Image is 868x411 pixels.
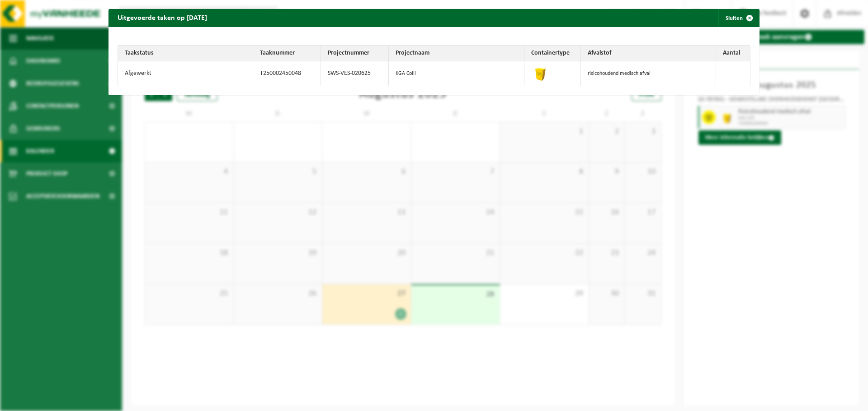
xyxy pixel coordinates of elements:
th: Projectnaam [389,46,524,61]
td: risicohoudend medisch afval [581,61,716,86]
td: KGA Colli [389,61,524,86]
img: LP-SB-00050-HPE-22 [531,64,549,82]
th: Taakstatus [118,46,253,61]
th: Aantal [716,46,750,61]
td: T250002450048 [253,61,321,86]
td: Afgewerkt [118,61,253,86]
h2: Uitgevoerde taken op [DATE] [108,9,216,26]
th: Projectnummer [321,46,389,61]
th: Containertype [524,46,581,61]
button: Sluiten [718,9,759,27]
th: Afvalstof [581,46,716,61]
th: Taaknummer [253,46,321,61]
td: SWS-VES-020625 [321,61,389,86]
